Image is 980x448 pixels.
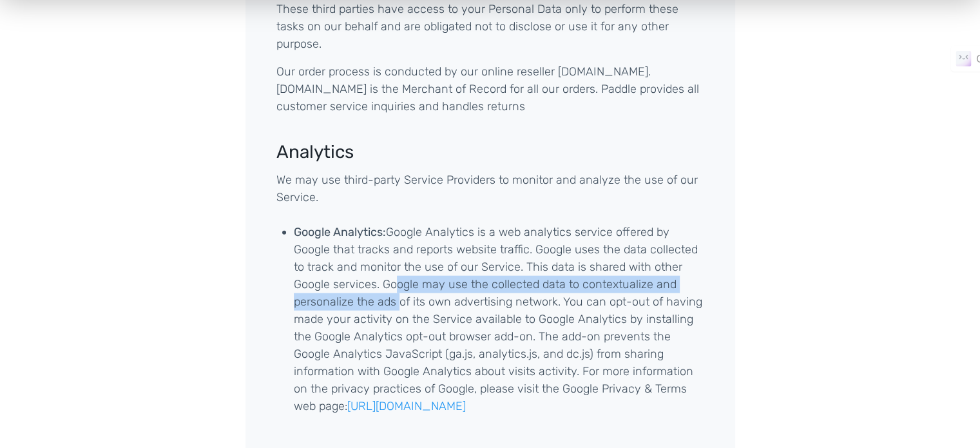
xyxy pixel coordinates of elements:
strong: Google Analytics: [294,225,386,239]
h3: Analytics [276,142,704,162]
p: These third parties have access to your Personal Data only to perform these tasks on our behalf a... [276,1,704,53]
p: Our order process is conducted by our online reseller [DOMAIN_NAME]. [DOMAIN_NAME] is the Merchan... [276,63,704,115]
li: Google Analytics is a web analytics service offered by Google that tracks and reports website tra... [294,224,704,415]
p: We may use third-party Service Providers to monitor and analyze the use of our Service. [276,171,704,206]
a: [URL][DOMAIN_NAME] [347,399,466,413]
